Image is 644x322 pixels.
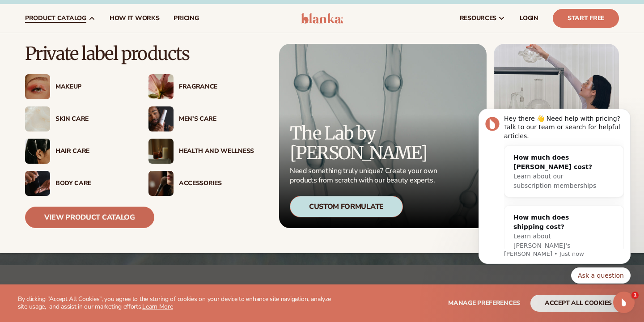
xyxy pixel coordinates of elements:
[142,302,173,311] a: Learn More
[18,296,336,311] p: By clicking "Accept All Cookies", you agree to the storing of cookies on your device to enhance s...
[55,83,131,91] div: Makeup
[513,4,546,33] a: LOGIN
[179,180,254,187] div: Accessories
[290,196,403,217] div: Custom Formulate
[55,148,131,155] div: Hair Care
[25,106,50,131] img: Cream moisturizer swatch.
[25,74,131,99] a: Female with glitter eye makeup. Makeup
[494,44,619,228] img: Female in lab with equipment.
[148,106,254,131] a: Male holding moisturizer bottle. Men’s Care
[290,166,440,185] p: Need something truly unique? Create your own products from scratch with our beauty experts.
[179,83,254,91] div: Fragrance
[148,74,174,99] img: Pink blooming flower.
[25,106,131,131] a: Cream moisturizer swatch. Skin Care
[25,15,86,22] span: product catalog
[520,15,538,22] span: LOGIN
[166,4,206,33] a: pricing
[453,4,513,33] a: resources
[25,44,254,64] p: Private label products
[148,74,254,99] a: Pink blooming flower. Fragrance
[110,15,160,22] span: How It Works
[148,139,254,164] a: Candles and incense on table. Health And Wellness
[25,207,154,228] a: View Product Catalog
[25,74,50,99] img: Female with glitter eye makeup.
[530,295,626,312] button: accept all cookies
[25,171,131,196] a: Male hand applying moisturizer. Body Care
[460,15,496,22] span: resources
[148,139,174,164] img: Candles and incense on table.
[55,115,131,123] div: Skin Care
[448,295,520,312] button: Manage preferences
[148,106,174,131] img: Male holding moisturizer bottle.
[613,292,635,313] iframe: Intercom live chat
[465,101,644,289] iframe: Intercom notifications message
[290,123,440,163] p: The Lab by [PERSON_NAME]
[18,4,102,33] a: product catalog
[279,44,487,228] a: Microscopic product formula. The Lab by [PERSON_NAME] Need something truly unique? Create your ow...
[148,171,254,196] a: Female with makeup brush. Accessories
[102,4,167,33] a: How It Works
[55,180,131,187] div: Body Care
[631,292,639,299] span: 1
[25,171,50,196] img: Male hand applying moisturizer.
[553,9,619,28] a: Start Free
[179,148,254,155] div: Health And Wellness
[148,171,174,196] img: Female with makeup brush.
[448,299,520,307] span: Manage preferences
[25,139,131,164] a: Female hair pulled back with clips. Hair Care
[301,13,343,24] img: logo
[179,115,254,123] div: Men’s Care
[174,15,199,22] span: pricing
[25,139,50,164] img: Female hair pulled back with clips.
